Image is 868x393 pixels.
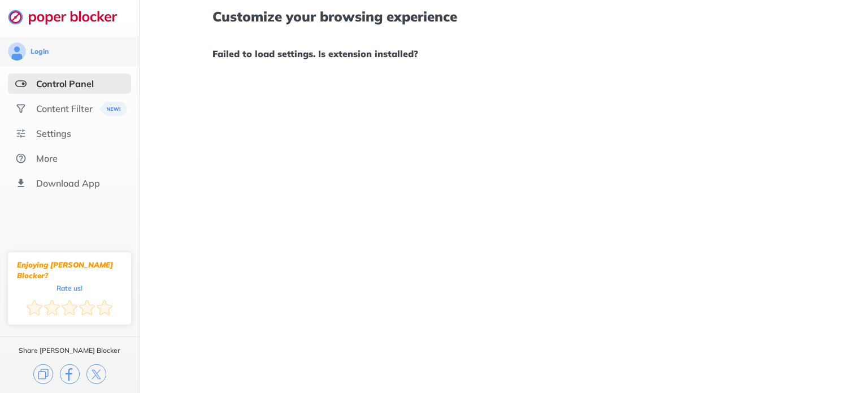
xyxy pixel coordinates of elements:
[15,153,27,164] img: about.svg
[212,46,795,61] h1: Failed to load settings. Is extension installed?
[15,128,27,139] img: settings.svg
[15,178,27,189] img: download-app.svg
[33,364,53,384] img: copy.svg
[212,9,795,24] h1: Customize your browsing experience
[60,364,80,384] img: facebook.svg
[31,47,49,56] div: Login
[36,153,58,164] div: More
[15,78,27,89] img: features-selected.svg
[17,260,122,281] div: Enjoying [PERSON_NAME] Blocker?
[36,78,94,89] div: Control Panel
[8,9,129,25] img: logo-webpage.svg
[86,364,106,384] img: x.svg
[57,286,83,291] div: Rate us!
[8,42,26,61] img: avatar.svg
[36,128,71,139] div: Settings
[99,102,127,116] img: menuBanner.svg
[15,103,27,114] img: social.svg
[36,178,100,189] div: Download App
[36,103,93,114] div: Content Filter
[19,346,120,355] div: Share [PERSON_NAME] Blocker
